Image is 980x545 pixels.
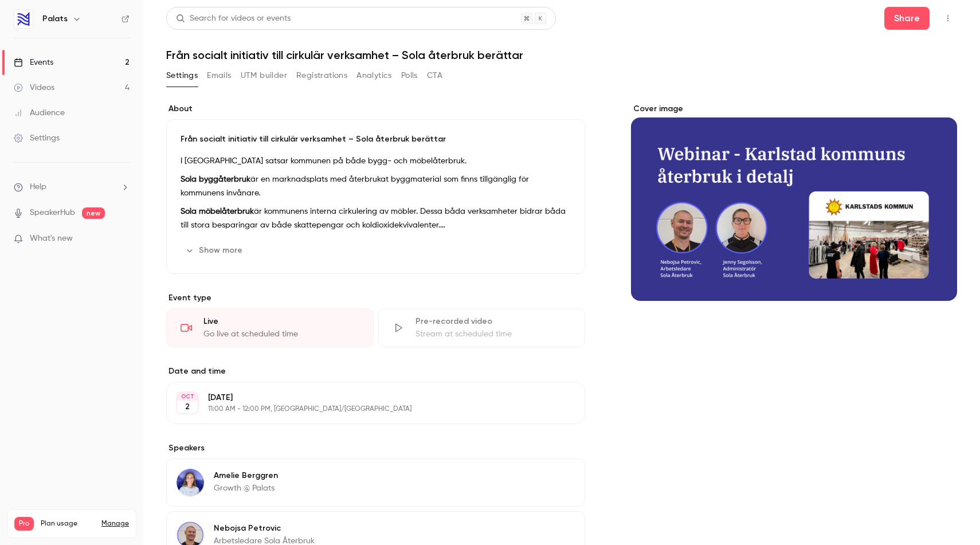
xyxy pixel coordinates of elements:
div: LiveGo live at scheduled time [166,308,374,347]
li: help-dropdown-opener [14,181,130,193]
button: Polls [401,66,418,85]
span: What's new [30,233,73,245]
p: Event type [166,292,585,304]
div: Go live at scheduled time [203,328,359,340]
div: OCT [177,393,198,401]
span: new [82,207,105,219]
div: Pre-recorded video [415,316,571,327]
button: Share [884,7,930,30]
p: är kommunens interna cirkulering av möbler. Dessa båda verksamheter bidrar båda till stora bespar... [181,205,571,232]
div: Audience [14,107,65,119]
img: Palats [14,10,33,28]
p: Från socialt initiativ till cirkulär verksamhet – Sola återbruk berättar [181,134,571,145]
label: Cover image [631,103,957,115]
span: Pro [14,517,34,531]
div: Amelie BerggrenAmelie BerggrenGrowth @ Palats [166,458,585,507]
label: Speakers [166,442,585,454]
h6: Palats [42,13,68,25]
div: Events [14,57,53,68]
a: Manage [101,519,129,528]
iframe: Noticeable Trigger [116,234,130,244]
section: Cover image [631,103,957,301]
span: Plan usage [41,519,95,528]
div: Live [203,316,359,327]
div: Pre-recorded videoStream at scheduled time [378,308,586,347]
span: Help [30,181,46,193]
img: Amelie Berggren [177,469,204,496]
button: Settings [166,66,198,85]
strong: Sola byggåterbruk [181,175,250,183]
p: [DATE] [208,392,524,403]
button: Emails [207,66,231,85]
div: Settings [14,132,60,144]
div: Stream at scheduled time [415,328,571,340]
div: Search for videos or events [176,13,291,25]
button: Registrations [296,66,347,85]
strong: Sola möbelåterbruk [181,207,254,215]
p: 11:00 AM - 12:00 PM, [GEOGRAPHIC_DATA]/[GEOGRAPHIC_DATA] [208,405,524,414]
label: About [166,103,585,115]
button: UTM builder [241,66,287,85]
a: SpeakerHub [30,207,75,219]
div: Videos [14,82,54,93]
button: Show more [181,241,249,260]
label: Date and time [166,366,585,377]
button: Analytics [356,66,392,85]
p: Growth @ Palats [214,483,278,494]
p: Nebojsa Petrovic [214,523,315,534]
p: 2 [185,401,190,413]
p: I [GEOGRAPHIC_DATA] satsar kommunen på både bygg- och möbelåterbruk. [181,154,571,168]
h1: Från socialt initiativ till cirkulär verksamhet – Sola återbruk berättar [166,48,957,62]
p: är en marknadsplats med återbrukat byggmaterial som finns tillgänglig för kommunens invånare. [181,172,571,200]
button: CTA [427,66,442,85]
p: Amelie Berggren [214,470,278,481]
